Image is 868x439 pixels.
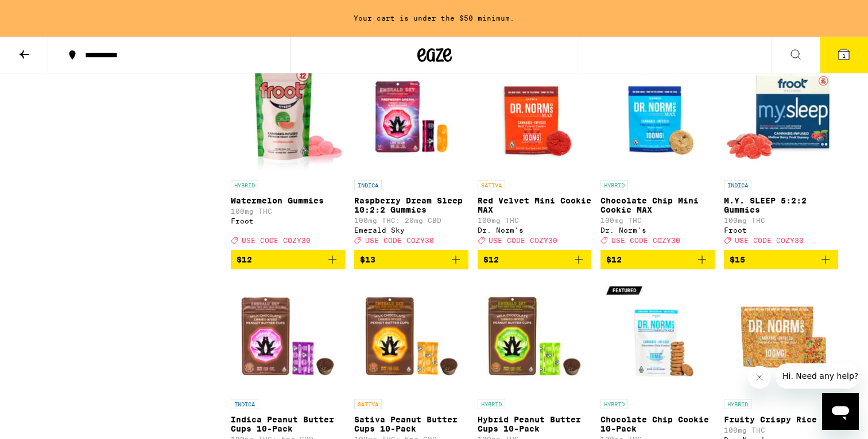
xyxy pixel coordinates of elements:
button: Add to bag [354,250,468,269]
p: Hybrid Peanut Butter Cups 10-Pack [478,415,592,433]
p: INDICA [724,180,751,190]
p: 100mg THC [724,217,838,224]
button: Add to bag [231,250,345,269]
p: HYBRID [600,180,628,190]
span: USE CODE COZY30 [242,237,311,244]
span: $15 [730,255,745,264]
p: Fruity Crispy Rice Bar [724,415,838,424]
img: Froot - Watermelon Gummies [231,60,345,174]
button: Add to bag [600,250,715,269]
img: Dr. Norm's - Chocolate Chip Cookie 10-Pack [600,279,715,393]
button: Add to bag [478,250,592,269]
p: SATIVA [354,399,382,409]
p: M.Y. SLEEP 5:2:2 Gummies [724,196,838,214]
div: Emerald Sky [354,226,468,234]
img: Emerald Sky - Raspberry Dream Sleep 10:2:2 Gummies [354,60,468,174]
button: 1 [820,37,868,73]
span: USE CODE COZY30 [365,237,434,244]
p: 100mg THC [478,217,592,224]
p: HYBRID [231,180,258,190]
span: $13 [360,255,375,264]
p: 100mg THC [724,426,838,434]
a: Open page for M.Y. SLEEP 5:2:2 Gummies from Froot [724,60,838,250]
p: 100mg THC [231,207,345,215]
span: $12 [237,255,252,264]
p: 100mg THC: 20mg CBD [354,217,468,224]
span: $12 [483,255,499,264]
p: 100mg THC [600,217,715,224]
img: Emerald Sky - Hybrid Peanut Butter Cups 10-Pack [478,279,592,393]
span: USE CODE COZY30 [735,237,804,244]
p: HYBRID [724,399,751,409]
p: HYBRID [600,399,628,409]
p: INDICA [231,399,258,409]
img: Dr. Norm's - Red Velvet Mini Cookie MAX [478,60,592,174]
iframe: Button to launch messaging window [822,393,859,430]
p: Watermelon Gummies [231,196,345,205]
button: Add to bag [724,250,838,269]
p: Chocolate Chip Mini Cookie MAX [600,196,715,214]
p: SATIVA [478,180,505,190]
p: Chocolate Chip Cookie 10-Pack [600,415,715,433]
p: Raspberry Dream Sleep 10:2:2 Gummies [354,196,468,214]
a: Open page for Raspberry Dream Sleep 10:2:2 Gummies from Emerald Sky [354,60,468,250]
p: Sativa Peanut Butter Cups 10-Pack [354,415,468,433]
p: INDICA [354,180,382,190]
a: Open page for Chocolate Chip Mini Cookie MAX from Dr. Norm's [600,60,715,250]
span: $12 [606,255,622,264]
iframe: Message from company [776,363,859,389]
span: 1 [842,52,846,59]
img: Emerald Sky - Sativa Peanut Butter Cups 10-Pack [354,279,468,393]
img: Emerald Sky - Indica Peanut Butter Cups 10-Pack [231,279,345,393]
p: Indica Peanut Butter Cups 10-Pack [231,415,345,433]
img: Dr. Norm's - Fruity Crispy Rice Bar [724,279,838,393]
iframe: Close message [748,366,771,389]
div: Dr. Norm's [600,226,715,234]
span: USE CODE COZY30 [611,237,680,244]
div: Froot [724,226,838,234]
p: Red Velvet Mini Cookie MAX [478,196,592,214]
a: Open page for Red Velvet Mini Cookie MAX from Dr. Norm's [478,60,592,250]
div: Froot [231,217,345,225]
p: HYBRID [478,399,505,409]
img: Dr. Norm's - Chocolate Chip Mini Cookie MAX [600,60,715,174]
span: USE CODE COZY30 [489,237,557,244]
img: Froot - M.Y. SLEEP 5:2:2 Gummies [724,60,838,174]
div: Dr. Norm's [478,226,592,234]
a: Open page for Watermelon Gummies from Froot [231,60,345,250]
